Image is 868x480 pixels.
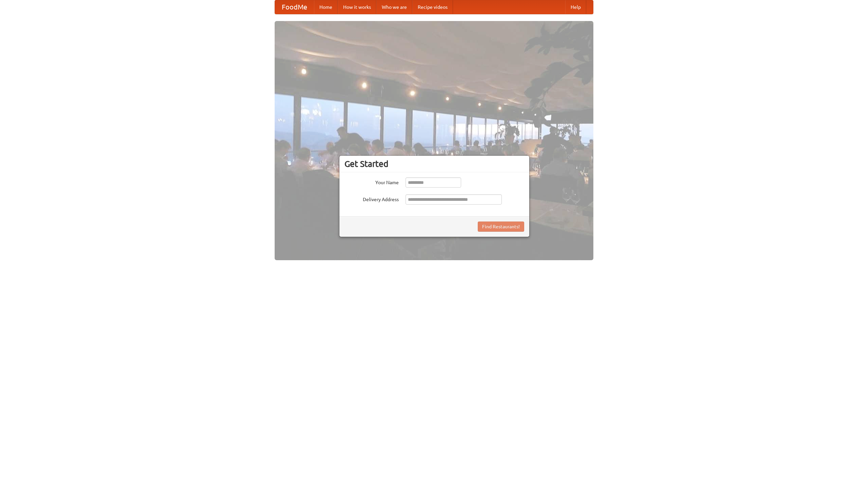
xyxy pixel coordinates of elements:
label: Your Name [344,177,399,186]
a: Help [565,0,586,14]
a: FoodMe [275,0,314,14]
button: Find Restaurants! [478,222,524,232]
a: Recipe videos [412,0,453,14]
label: Delivery Address [344,194,399,203]
a: Who we are [376,0,412,14]
h3: Get Started [344,159,524,169]
a: Home [314,0,338,14]
a: How it works [338,0,376,14]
